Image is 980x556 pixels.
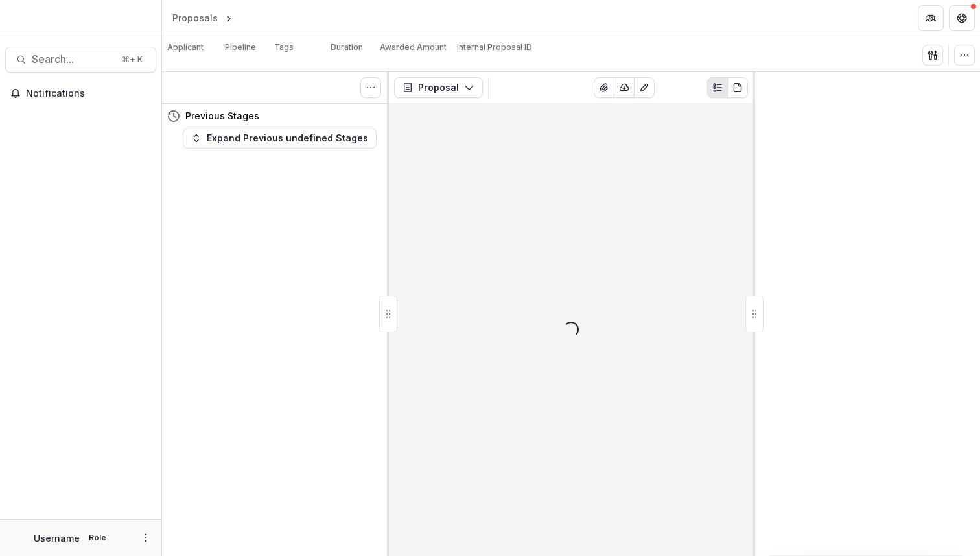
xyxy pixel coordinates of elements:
[167,42,204,53] p: Applicant
[5,83,156,104] button: Notifications
[274,42,294,53] p: Tags
[707,77,728,98] button: Plaintext view
[167,8,290,27] nav: breadcrumb
[183,128,377,149] button: Expand Previous undefined Stages
[185,109,259,123] h4: Previous Stages
[634,77,655,98] button: Edit as form
[394,77,483,98] button: Proposal
[26,88,151,99] span: Notifications
[32,53,114,66] span: Search...
[138,530,154,546] button: More
[457,42,532,53] p: Internal Proposal ID
[85,532,110,544] p: Role
[225,42,256,53] p: Pipeline
[119,53,145,67] div: ⌘ + K
[5,47,156,73] button: Search...
[949,5,975,31] button: Get Help
[380,42,447,53] p: Awarded Amount
[172,11,218,25] div: Proposals
[727,77,748,98] button: PDF view
[594,77,614,98] button: View Attached Files
[331,42,363,53] p: Duration
[360,77,381,98] button: Toggle View Cancelled Tasks
[34,531,80,545] p: Username
[918,5,944,31] button: Partners
[167,8,223,27] a: Proposals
